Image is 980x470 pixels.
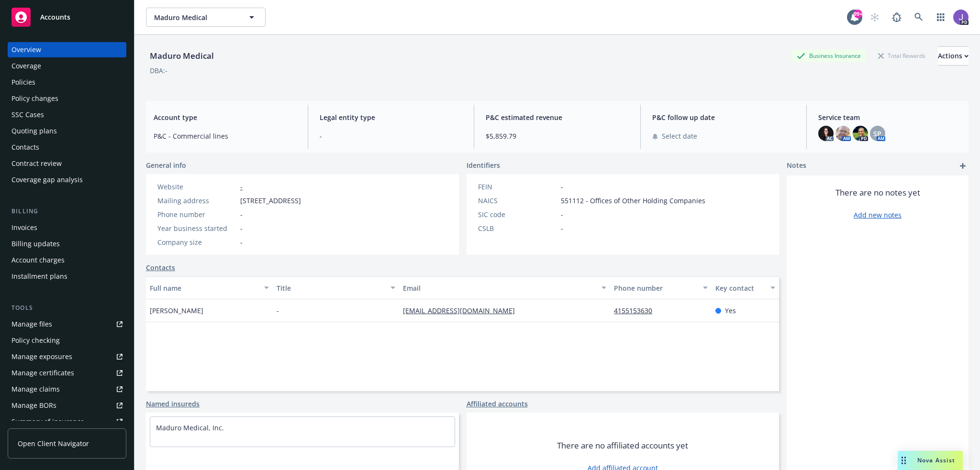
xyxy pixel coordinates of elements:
span: Service team [818,112,961,122]
a: Manage BORs [8,398,126,413]
button: Actions [938,46,969,66]
div: Policy checking [11,333,60,348]
img: photo [853,126,868,141]
div: Company size [157,237,236,247]
span: There are no notes yet [835,187,920,198]
span: - [320,131,462,141]
a: add [957,160,969,172]
div: CSLB [478,223,557,233]
span: Accounts [40,13,70,21]
a: 4155153630 [614,306,660,315]
div: SSC Cases [11,107,44,122]
a: Account charges [8,252,126,268]
a: SSC Cases [8,107,126,122]
div: Invoices [11,220,37,235]
span: Select date [662,131,697,141]
span: Account type [154,112,296,122]
a: Contacts [146,262,175,273]
a: Invoices [8,220,126,235]
a: Affiliated accounts [467,399,528,409]
div: Key contact [715,283,765,293]
div: Mailing address [157,196,236,206]
span: [STREET_ADDRESS] [240,196,301,206]
a: Policy changes [8,91,126,106]
div: Title [277,283,385,293]
a: Switch app [931,8,950,27]
a: Overview [8,42,126,57]
div: Manage exposures [11,349,72,364]
span: $5,859.79 [486,131,628,141]
span: [PERSON_NAME] [150,306,203,316]
span: P&C - Commercial lines [154,131,296,141]
a: Search [909,8,928,27]
div: Email [403,283,596,293]
div: Quoting plans [11,123,57,139]
img: photo [835,126,851,141]
span: Open Client Navigator [18,438,89,448]
div: Manage files [11,317,52,332]
img: photo [818,126,834,141]
a: Billing updates [8,236,126,251]
a: Coverage gap analysis [8,172,126,187]
div: Manage BORs [11,398,56,413]
div: Account charges [11,252,65,268]
div: Full name [150,283,258,293]
a: Start snowing [865,8,884,27]
div: Maduro Medical [146,50,218,62]
button: Maduro Medical [146,8,266,27]
span: SP [873,129,881,139]
span: Yes [725,306,736,316]
div: Coverage gap analysis [11,172,83,187]
div: Business Insurance [792,50,866,62]
button: Email [399,276,610,299]
button: Phone number [610,276,712,299]
img: photo [953,10,969,25]
div: Billing updates [11,236,60,251]
span: - [561,209,563,219]
a: Summary of insurance [8,414,126,429]
a: Manage claims [8,382,126,397]
div: Policy changes [11,91,58,106]
button: Full name [146,276,273,299]
a: Coverage [8,58,126,74]
a: Add new notes [854,210,902,220]
div: Website [157,182,236,192]
button: Title [273,276,400,299]
a: Manage exposures [8,349,126,364]
span: General info [146,160,186,170]
span: - [240,223,243,233]
span: - [277,306,279,316]
div: Overview [11,42,41,57]
a: Installment plans [8,269,126,284]
div: Phone number [614,283,697,293]
span: P&C estimated revenue [486,112,628,122]
div: FEIN [478,182,557,192]
div: Drag to move [898,451,910,470]
div: DBA: - [150,66,167,76]
div: Contract review [11,156,62,171]
span: Maduro Medical [154,12,237,22]
div: Total Rewards [873,50,930,62]
div: Coverage [11,58,41,74]
span: Notes [787,160,806,172]
div: Tools [8,303,126,313]
span: 551112 - Offices of Other Holding Companies [561,196,705,206]
a: Maduro Medical, Inc. [156,423,224,432]
span: - [240,209,243,219]
a: Policies [8,75,126,90]
div: Policies [11,75,35,90]
a: Policy checking [8,333,126,348]
div: SIC code [478,209,557,219]
div: NAICS [478,196,557,206]
span: Identifiers [467,160,500,170]
a: Accounts [8,4,126,31]
a: - [240,182,243,191]
a: Quoting plans [8,123,126,139]
a: [EMAIL_ADDRESS][DOMAIN_NAME] [403,306,523,315]
span: P&C follow up date [652,112,795,122]
div: Installment plans [11,269,67,284]
a: Named insureds [146,399,200,409]
a: Contacts [8,140,126,155]
span: - [561,182,563,192]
